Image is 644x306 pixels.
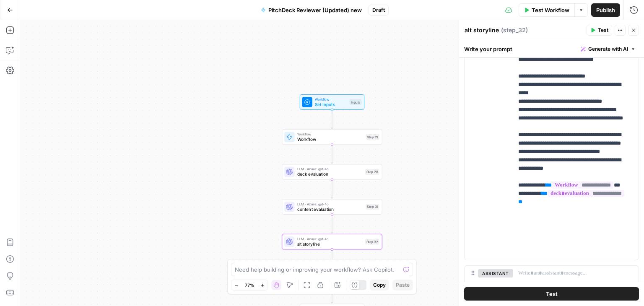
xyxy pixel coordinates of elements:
[372,6,385,14] span: Draft
[459,40,644,57] div: Write your prompt
[373,281,386,289] span: Copy
[365,169,379,175] div: Step 28
[478,269,513,277] button: assistant
[297,136,363,142] span: Workflow
[331,179,333,198] g: Edge from step_28 to step_31
[282,129,382,145] div: WorkflowWorkflowStep 21
[546,290,558,298] span: Test
[282,199,382,215] div: LLM · Azure: gpt-4ocontent evaluationStep 31
[282,164,382,180] div: LLM · Azure: gpt-4odeck evaluationStep 28
[315,96,347,101] span: Workflow
[297,206,363,212] span: content evaluation
[297,201,363,206] span: LLM · Azure: gpt-4o
[268,6,362,14] span: PitchDeck Reviewer (Updated) new
[366,204,379,210] div: Step 31
[588,45,628,53] span: Generate with AI
[577,44,639,54] button: Generate with AI
[596,6,615,14] span: Publish
[464,288,639,301] button: Test
[297,166,363,171] span: LLM · Azure: gpt-4o
[282,234,382,249] div: LLM · Azure: gpt-4oalt storylineStep 32
[315,101,347,107] span: Set Inputs
[282,94,382,110] div: WorkflowSet InputsInputs
[396,281,410,289] span: Paste
[465,266,506,304] div: assistant
[370,280,389,290] button: Copy
[331,145,333,163] g: Edge from step_21 to step_28
[591,3,620,17] button: Publish
[598,26,608,34] span: Test
[350,99,362,105] div: Inputs
[501,26,528,34] span: ( step_32 )
[366,134,379,140] div: Step 21
[365,239,379,245] div: Step 32
[297,236,363,241] span: LLM · Azure: gpt-4o
[392,280,413,290] button: Paste
[297,132,363,137] span: Workflow
[465,26,499,34] textarea: alt storyline
[331,284,333,303] g: Edge from step_34 to end
[245,282,254,288] span: 77%
[256,3,367,17] button: PitchDeck Reviewer (Updated) new
[519,3,574,17] button: Test Workflow
[297,171,363,177] span: deck evaluation
[297,241,363,247] span: alt storyline
[532,6,569,14] span: Test Workflow
[587,25,612,36] button: Test
[331,110,333,129] g: Edge from start to step_21
[331,215,333,233] g: Edge from step_31 to step_32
